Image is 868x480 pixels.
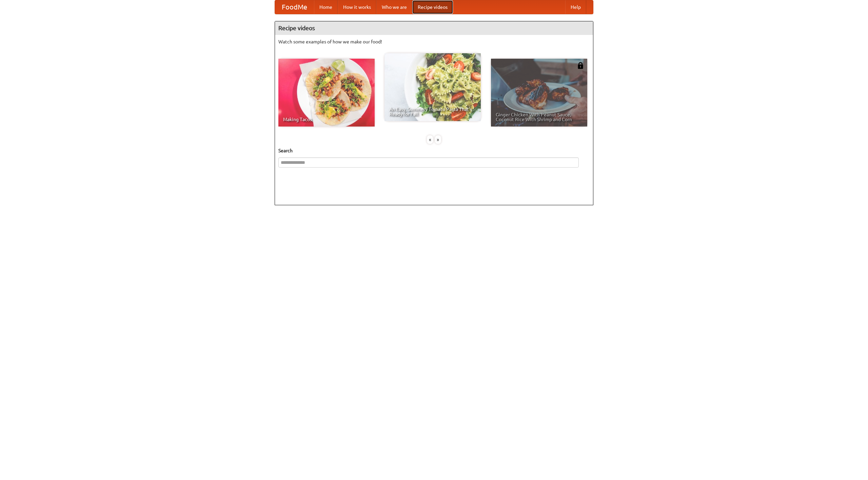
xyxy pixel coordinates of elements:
img: 483408.png [577,62,584,69]
h4: Recipe videos [275,21,593,35]
div: » [435,135,441,144]
a: An Easy, Summery Tomato Pasta That's Ready for Fall [384,53,481,121]
div: « [427,135,433,144]
a: Help [565,0,586,14]
a: How it works [338,0,376,14]
span: An Easy, Summery Tomato Pasta That's Ready for Fall [389,107,476,116]
span: Making Tacos [283,117,370,122]
a: Home [314,0,338,14]
p: Watch some examples of how we make our food! [278,38,590,45]
a: Making Tacos [278,59,375,127]
a: Recipe videos [412,0,453,14]
a: FoodMe [275,0,314,14]
a: Who we are [376,0,412,14]
h5: Search [278,147,590,154]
